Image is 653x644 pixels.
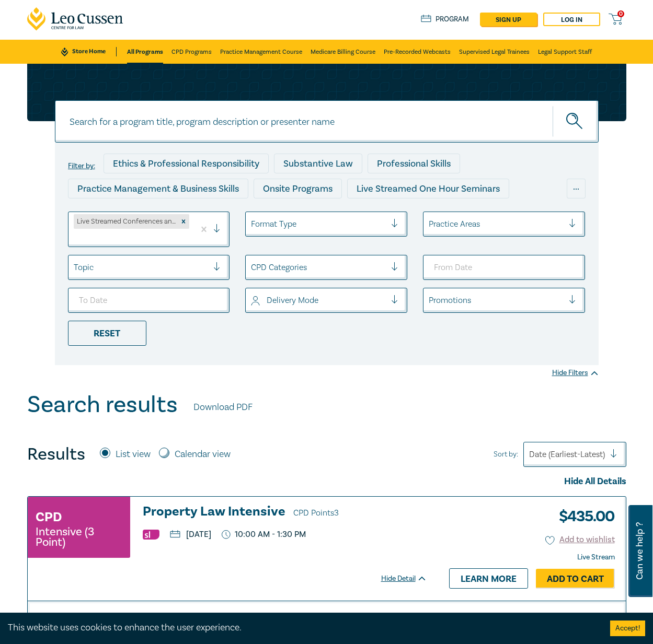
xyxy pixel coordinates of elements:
[175,448,231,461] label: Calendar view
[251,218,253,230] input: select
[551,505,615,529] h3: $ 435.00
[127,40,163,64] a: All Programs
[27,444,85,465] h4: Results
[251,262,253,273] input: select
[536,569,615,589] a: Add to Cart
[480,13,537,26] a: sign up
[74,232,76,243] input: select
[311,40,375,64] a: Medicare Billing Course
[635,511,645,591] span: Can we help ?
[193,401,253,414] a: Download PDF
[55,100,599,143] input: Search for a program title, program description or presenter name
[27,475,626,488] div: Hide All Details
[143,505,427,520] h3: Property Law Intensive
[429,295,431,306] input: select
[293,508,339,518] span: CPD Points 3
[529,449,531,460] input: Sort by
[577,553,615,562] strong: Live Stream
[494,449,518,460] span: Sort by:
[68,179,248,198] div: Practice Management & Business Skills
[8,621,594,635] div: This website uses cookies to enhance the user experience.
[274,154,362,173] div: Substantive Law
[254,179,342,198] div: Onsite Programs
[61,47,116,56] a: Store Home
[543,13,600,26] a: Log in
[171,40,212,64] a: CPD Programs
[421,15,469,24] a: Program
[552,368,599,378] div: Hide Filters
[74,262,76,273] input: select
[178,214,189,229] div: Remove Live Streamed Conferences and Intensives
[68,288,230,313] input: To Date
[222,530,306,540] p: 10:00 AM - 1:30 PM
[36,508,62,526] h3: CPD
[567,179,586,198] div: ...
[68,321,146,346] div: Reset
[36,526,122,547] small: Intensive (3 Point)
[104,154,269,173] div: Ethics & Professional Responsibility
[423,255,585,280] input: From Date
[449,568,528,588] a: Learn more
[270,204,436,224] div: Live Streamed Practical Workshops
[116,448,151,461] label: List view
[68,204,265,224] div: Live Streamed Conferences and Intensives
[251,295,253,306] input: select
[74,214,178,229] div: Live Streamed Conferences and Intensives
[384,40,451,64] a: Pre-Recorded Webcasts
[143,505,427,520] a: Property Law Intensive CPD Points3
[610,620,645,636] button: Accept cookies
[170,530,211,538] p: [DATE]
[143,530,159,540] img: Substantive Law
[27,391,178,418] h1: Search results
[347,179,509,198] div: Live Streamed One Hour Seminars
[545,534,615,546] button: Add to wishlist
[617,10,624,17] span: 0
[368,154,460,173] div: Professional Skills
[220,40,302,64] a: Practice Management Course
[429,218,431,230] input: select
[538,40,592,64] a: Legal Support Staff
[68,162,95,170] label: Filter by:
[381,573,439,584] div: Hide Detail
[459,40,530,64] a: Supervised Legal Trainees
